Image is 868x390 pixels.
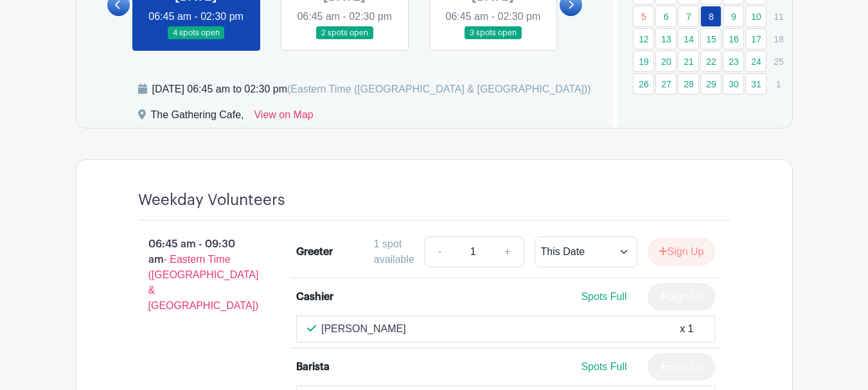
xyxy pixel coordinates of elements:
p: 06:45 am - 09:30 am [118,231,276,319]
a: 30 [723,73,744,94]
a: 7 [678,6,699,27]
a: 19 [633,51,654,72]
a: 26 [633,73,654,94]
p: [PERSON_NAME] [321,321,406,337]
p: 11 [768,6,789,26]
span: Spots Full [581,291,626,302]
a: 8 [700,6,722,27]
a: 24 [745,51,766,72]
button: Sign Up [648,238,715,265]
span: (Eastern Time ([GEOGRAPHIC_DATA] & [GEOGRAPHIC_DATA])) [287,84,591,94]
a: 23 [723,51,744,72]
a: 27 [655,73,677,94]
div: Barista [296,359,330,375]
a: 20 [655,51,677,72]
p: 25 [768,51,789,71]
a: 17 [745,28,766,49]
a: 15 [700,28,722,49]
a: 12 [633,28,654,49]
p: 18 [768,29,789,49]
a: 5 [633,6,654,27]
a: + [492,236,524,267]
div: The Gathering Cafe, [151,107,244,128]
span: Spots Full [581,361,626,372]
a: View on Map [254,107,313,128]
a: 10 [745,6,766,27]
div: x 1 [680,321,693,337]
div: Greeter [296,244,333,260]
p: 1 [768,74,789,94]
a: 14 [678,28,699,49]
a: 28 [678,73,699,94]
a: 16 [723,28,744,49]
span: - Eastern Time ([GEOGRAPHIC_DATA] & [GEOGRAPHIC_DATA]) [148,254,259,311]
div: [DATE] 06:45 am to 02:30 pm [152,82,591,97]
a: 9 [723,6,744,27]
a: 31 [745,73,766,94]
a: 6 [655,6,677,27]
div: 1 spot available [374,236,414,267]
a: 21 [678,51,699,72]
div: Cashier [296,289,333,305]
a: 29 [700,73,722,94]
h4: Weekday Volunteers [138,191,285,209]
a: 13 [655,28,677,49]
a: - [425,236,454,267]
a: 22 [700,51,722,72]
